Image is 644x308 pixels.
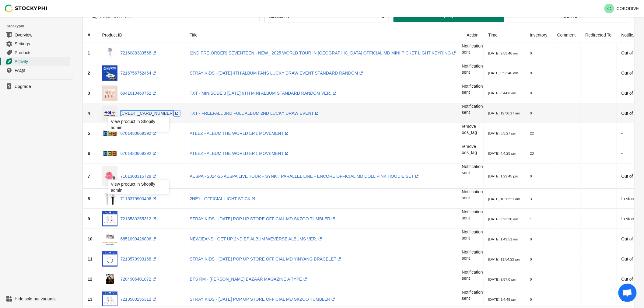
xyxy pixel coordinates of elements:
[121,151,157,156] a: 6701430669392(opens a new window)
[2,66,70,75] a: FAQs
[88,151,90,156] span: 6
[552,27,581,43] th: Comment
[102,191,117,206] img: 2ne1_03fad37e-7328-4872-bc3c-304975e228ee.jpg
[97,27,185,43] th: Product ID
[581,27,617,43] th: Redirected To
[484,27,525,43] th: Time
[617,6,639,11] p: COKODIVE
[102,271,117,287] img: 2aad2eccce77db9ab74f8e740a28e857.png
[121,71,157,75] a: 7216756752464(opens a new window)
[102,106,117,121] img: TXTSOUNDWAVE2NDLD.png
[530,257,532,261] small: 0
[462,189,483,200] span: Notification sent
[607,6,611,11] text: C
[5,5,47,12] img: Stockyphi
[530,51,532,55] small: 0
[462,229,483,240] span: Notification sent
[190,111,320,116] a: TXT - FREEFALL 3RD FULL ALBUM 2ND LUCKY DRAW EVENT(opens a new window)
[185,27,462,43] th: Title
[462,209,483,220] span: Notification sent
[88,196,90,201] span: 8
[488,257,520,261] small: [DATE] 11:54:22 pm
[530,277,532,281] small: 0
[462,64,483,75] span: Notification sent
[102,65,117,81] img: KARMA_a75baf11-2e76-4090-aa26-658615edc784.png
[121,51,157,55] a: 7216088383568(opens a new window)
[530,151,534,155] small: 23
[121,257,157,261] a: 7213579993168(opens a new window)
[190,151,290,156] a: ATEEZ - ALBUM THE WORLD EP.1 MOVEMENT(opens a new window)
[488,111,520,115] small: [DATE] 12:30:17 am
[488,297,516,301] small: [DATE] 9:4:45 pm
[102,231,117,247] img: 1_4488016e-d5b1-4e7d-84ed-b6d3e6df962c.png
[530,237,532,241] small: 0
[462,144,477,155] span: remove oos_tag
[7,23,73,29] span: Stockyphi
[2,57,70,66] a: Activity
[88,257,93,261] span: 11
[15,58,69,65] span: Activity
[190,236,323,241] a: NEWJEANS - GET UP 2ND EP ALBUM WEVERSE ALBUMS VER.(opens a new window)
[2,48,70,57] a: Products
[102,45,117,61] img: MINI_PICKET_LIGHT_KEYRING_ef23fad0-b22f-4a39-ab3b-b8051c515163.png
[488,197,520,201] small: [DATE] 10:12:21 am
[88,236,93,241] span: 10
[530,217,532,221] small: 1
[525,27,552,43] th: Inventory
[604,4,614,13] span: Avatar with initials C
[88,174,90,179] span: 7
[190,216,336,221] a: STRAY KIDS - [DATE] POP UP STORE OFFICIAL MD SKZOO TUMBLER(opens a new window)
[88,216,90,221] span: 9
[190,131,290,136] a: ATEEZ - ALBUM THE WORLD EP.1 MOVEMENT(opens a new window)
[102,146,117,161] img: pr-apple-music-album-ateez-the-world-ep-1-movement-30135988944976.jpg
[190,174,420,179] a: AESPA - 2024-25 AESPA LIVE TOUR－SYNK：PARALLEL LINE－ENCORE OFFICIAL MD DOLL PINK HOODIE SET(opens ...
[462,290,483,301] span: Notification sent
[121,277,157,282] a: 7204906401872(opens a new window)
[488,277,516,281] small: [DATE] 9:57:0 pm
[488,71,518,75] small: [DATE] 9:53:46 am
[15,32,69,38] span: Overview
[121,297,157,302] a: 7213580255312(opens a new window)
[2,82,70,91] a: Upgrade
[190,297,336,302] a: STRAY KIDS - [DATE] POP UP STORE OFFICIAL MD SKZOO TUMBLER(opens a new window)
[102,86,117,101] img: 39e22d78d66c841089d85b24de02789a.jpg
[530,131,534,135] small: 22
[121,216,157,221] a: 7213580255312(opens a new window)
[488,237,518,241] small: [DATE] 1:49:51 am
[488,174,518,178] small: [DATE] 1:22:45 pm
[190,51,457,55] a: [2ND PRE-ORDER] SEVENTEEN - NEW_ 2025 WORLD TOUR IN [GEOGRAPHIC_DATA] OFFICIAL MD MINI PICKET LIG...
[462,164,483,175] span: Notification sent
[190,196,257,201] a: 2NE1 - OFFICIAL LIGHT STICK(opens a new window)
[462,27,484,43] th: Action
[88,71,90,75] span: 2
[102,126,117,141] img: pr-apple-music-album-ateez-the-world-ep-1-movement-30135988944976.jpg
[121,91,157,96] a: 6941010460752(opens a new window)
[2,39,70,48] a: Settings
[15,83,69,89] span: Upgrade
[530,174,532,178] small: 0
[102,166,117,186] img: doll_pink_hoodie_set_97d9101a-874c-4fa3-b335-9caea7887dbf.jpg
[15,41,69,47] span: Settings
[15,50,69,56] span: Products
[2,295,70,303] a: Hide sold out variants
[121,111,180,116] a: [CREDIT_CARD_NUMBER](opens a new window)
[88,277,93,282] span: 12
[530,111,532,115] small: 0
[488,217,518,221] small: [DATE] 9:23:30 am
[190,71,364,75] a: STRAY KIDS - [DATE] 4TH ALBUM FANS LUCKY DRAW EVENT STANDARD RANDOM(opens a new window)
[88,91,90,96] span: 3
[488,131,516,135] small: [DATE] 8:5:27 pm
[102,251,117,267] img: YINYANG_BRACELET.jpg
[530,91,532,95] small: 0
[462,124,477,135] span: remove oos_tag
[462,270,483,281] span: Notification sent
[121,174,157,179] a: 7161308315728(opens a new window)
[488,91,516,95] small: [DATE] 8:44:8 am
[88,131,90,136] span: 5
[462,84,483,95] span: Notification sent
[530,71,532,75] small: 0
[462,104,483,115] span: Notification sent
[488,51,518,55] small: [DATE] 9:53:46 am
[190,277,308,282] a: BTS RM - [PERSON_NAME] BAZAAR MAGAZINE A TYPE(opens a new window)
[602,2,642,15] button: Avatar with initials CCOKODIVE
